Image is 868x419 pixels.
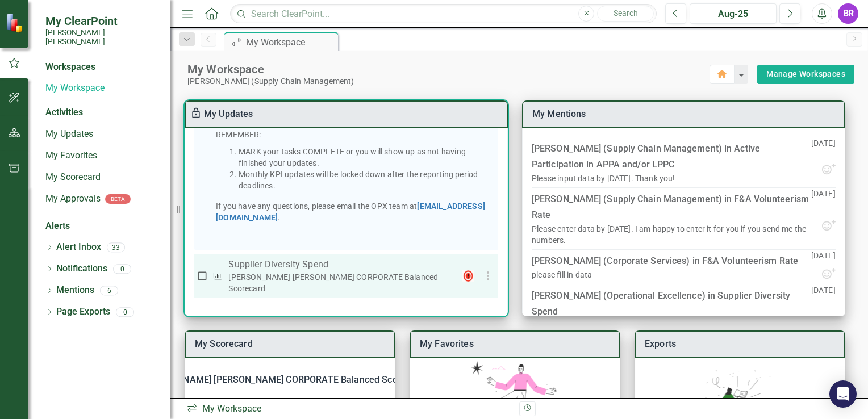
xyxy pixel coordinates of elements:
a: My Scorecard [45,171,159,184]
img: ClearPoint Strategy [6,13,26,33]
p: If you have any questions, please email the OPX team at . [216,200,494,223]
a: My Workspace [45,82,159,95]
div: Please input data by [DATE]. Thank you! [532,173,675,184]
div: [PERSON_NAME] (Corporate Services) in [532,253,798,269]
div: [PERSON_NAME] [PERSON_NAME] CORPORATE Balanced Scorecard [185,367,395,392]
a: My Approvals [45,192,101,206]
a: My Updates [45,128,159,141]
button: Aug-25 [690,3,777,24]
span: My ClearPoint [45,14,159,28]
a: Notifications [56,262,107,275]
div: 2024 (Pilot) [PERSON_NAME] [PERSON_NAME] Corporate Scorecard [142,397,424,413]
div: Activities [45,106,159,119]
div: [PERSON_NAME] [PERSON_NAME] CORPORATE Balanced Scorecard [141,372,424,388]
button: Manage Workspaces [757,65,854,84]
p: [DATE] [811,188,836,219]
div: please fill in data [532,269,592,280]
div: [PERSON_NAME] [PERSON_NAME] CORPORATE Balanced Scorecard [228,271,454,294]
div: [PERSON_NAME] (Supply Chain Management) in [532,191,811,223]
small: [PERSON_NAME] [PERSON_NAME] [45,28,159,47]
p: [DATE] [811,137,836,162]
div: My Workspace [186,403,511,416]
div: Please enter data by [DATE]. I am happy to enter it for you if you send me the numbers. [532,223,811,246]
p: [DATE] [811,250,836,267]
div: 6 [100,286,118,295]
div: Workspaces [45,61,95,74]
a: My Favorites [45,149,159,162]
a: My Updates [204,108,253,119]
div: BETA [105,194,131,204]
div: [PERSON_NAME] (Supply Chain Management) [187,77,710,86]
div: Aug-25 [694,7,773,21]
a: F&A Volunteerism Rate [702,255,798,266]
li: Monthly KPI updates will be locked down after the reporting period deadlines. [239,169,494,191]
div: 33 [107,242,125,252]
div: 0 [116,307,134,317]
a: Manage Workspaces [766,67,845,81]
p: [DATE] [811,284,836,321]
div: To enable drag & drop and resizing, please duplicate this workspace from “Manage Workspaces” [190,107,204,121]
div: 2024 (Pilot) [PERSON_NAME] [PERSON_NAME] Corporate Scorecard [185,392,395,417]
a: My Scorecard [195,338,253,349]
div: My Workspace [187,62,710,77]
a: Exports [645,338,676,349]
a: My Mentions [532,108,586,119]
a: Page Exports [56,305,110,319]
div: Alerts [45,220,159,233]
p: REMEMBER: [216,129,494,140]
div: [PERSON_NAME] (Supply Chain Management) in [532,141,811,173]
a: Mentions [56,284,94,297]
li: MARK your tasks COMPLETE or you will show up as not having finished your updates. [239,146,494,169]
a: My Favorites [420,338,474,349]
button: BR [838,3,858,24]
div: [PERSON_NAME] (Operational Excellence) in [532,288,811,320]
span: Search [614,9,638,18]
a: Alert Inbox [56,241,101,254]
div: My Workspace [246,35,335,49]
p: Supplier Diversity Spend [228,258,454,271]
div: 0 [113,264,131,274]
button: Search [597,6,654,22]
div: split button [757,65,854,84]
div: Open Intercom Messenger [829,380,857,408]
input: Search ClearPoint... [230,4,657,24]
